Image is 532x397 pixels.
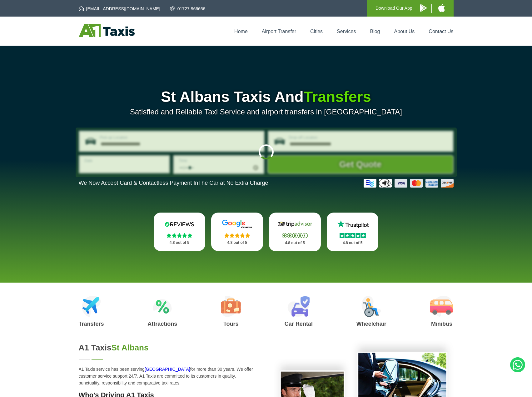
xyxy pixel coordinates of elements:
h3: Tours [221,321,241,327]
a: Trustpilot Stars 4.8 out of 5 [327,213,379,251]
h1: St Albans Taxis And [79,89,454,104]
p: 4.8 out of 5 [161,239,199,247]
p: 4.8 out of 5 [276,239,314,247]
img: Car Rental [287,296,310,317]
a: Blog [370,29,380,34]
img: A1 Taxis Android App [420,4,427,12]
h3: Transfers [79,321,104,327]
img: Reviews.io [161,219,198,229]
a: Reviews.io Stars 4.8 out of 5 [154,213,206,251]
h2: A1 Taxis [79,343,259,353]
img: Attractions [153,296,172,317]
a: Home [234,29,248,34]
p: We Now Accept Card & Contactless Payment In [79,180,270,186]
p: 4.8 out of 5 [218,239,256,247]
a: Google Stars 4.8 out of 5 [211,213,263,251]
p: 4.8 out of 5 [334,239,372,247]
p: Satisfied and Reliable Taxi Service and airport transfers in [GEOGRAPHIC_DATA] [79,108,454,116]
img: A1 Taxis St Albans LTD [79,24,135,37]
span: The Car at No Extra Charge. [198,180,270,186]
img: Tours [221,296,241,317]
img: Stars [167,233,192,238]
img: Wheelchair [361,296,381,317]
img: Airport Transfers [82,296,101,317]
img: Google [218,219,256,229]
span: Transfers [304,88,371,105]
a: Services [337,29,356,34]
a: Airport Transfer [262,29,296,34]
a: Contact Us [429,29,453,34]
img: Credit And Debit Cards [364,179,454,188]
img: Tripadvisor [276,219,314,229]
p: Download Our App [375,4,412,12]
h3: Wheelchair [356,321,386,327]
a: Cities [310,29,323,34]
img: Stars [224,233,250,238]
p: A1 Taxis service has been serving for more than 30 years. We offer customer service support 24/7,... [79,366,259,386]
h3: Attractions [147,321,177,327]
a: About Us [394,29,415,34]
img: A1 Taxis iPhone App [438,4,445,12]
img: Trustpilot [334,219,371,229]
img: Stars [282,233,308,238]
a: Tripadvisor Stars 4.8 out of 5 [269,213,321,251]
a: [EMAIL_ADDRESS][DOMAIN_NAME] [79,6,160,12]
span: St Albans [112,343,149,352]
img: Stars [340,233,366,238]
h3: Minibus [430,321,453,327]
a: 01727 866666 [170,6,206,12]
img: Minibus [430,296,453,317]
a: [GEOGRAPHIC_DATA] [145,367,190,372]
h3: Car Rental [285,321,313,327]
